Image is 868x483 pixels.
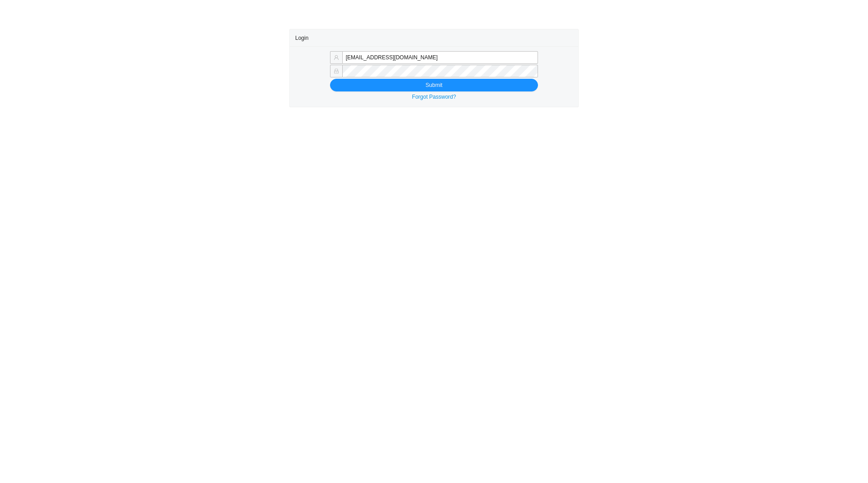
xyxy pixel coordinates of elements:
[425,81,442,90] span: Submit
[412,94,456,100] a: Forgot Password?
[334,68,339,74] span: lock
[330,79,538,91] button: Submit
[295,29,573,46] div: Login
[342,51,538,64] input: Email
[334,55,339,60] span: user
